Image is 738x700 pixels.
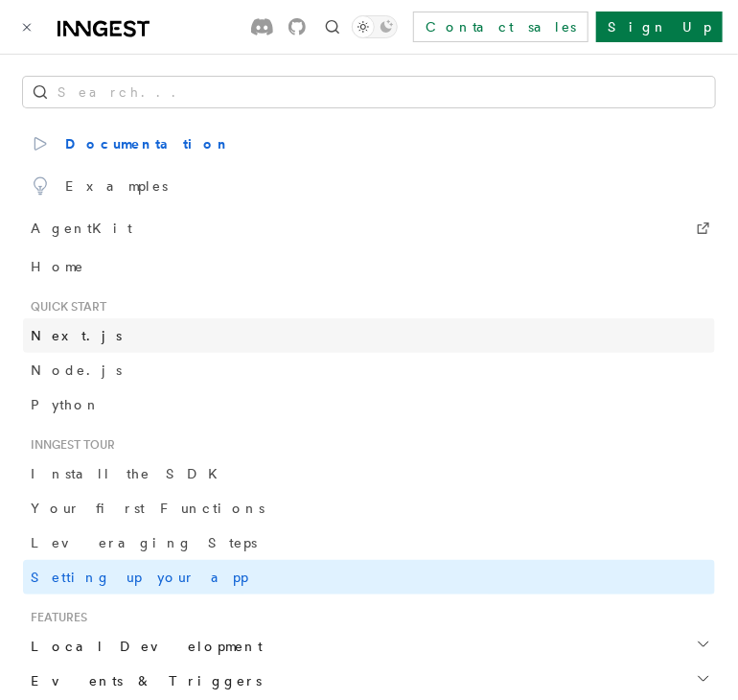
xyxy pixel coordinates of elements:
span: Your first Functions [31,501,265,516]
button: Local Development [23,629,715,664]
button: Events & Triggers [23,664,715,698]
span: AgentKit [31,215,132,242]
span: Documentation [31,130,231,157]
span: Local Development [23,637,263,656]
span: Next.js [31,328,122,343]
span: Leveraging Steps [31,535,257,550]
button: Toggle dark mode [352,15,398,38]
button: Toggle navigation [15,15,38,38]
span: Install the SDK [31,466,229,481]
a: AgentKit [23,207,715,249]
span: Examples [31,173,168,199]
a: Examples [23,165,715,207]
span: Features [23,610,87,625]
a: Node.js [23,353,715,387]
a: Sign Up [596,12,723,42]
a: Leveraging Steps [23,525,715,560]
a: Install the SDK [23,456,715,491]
span: Setting up your app [31,570,248,585]
span: Node.js [31,362,122,378]
a: Next.js [23,318,715,353]
a: Setting up your app [23,560,715,595]
button: Search... [23,77,715,107]
button: Find something... [321,15,344,38]
a: Contact sales [413,12,588,42]
a: Python [23,387,715,422]
a: Home [23,249,715,284]
span: Python [31,397,101,412]
span: Events & Triggers [23,671,262,690]
a: Your first Functions [23,491,715,525]
span: Inngest tour [23,437,115,453]
a: Documentation [23,123,715,165]
span: Quick start [23,299,106,315]
span: Home [31,257,84,276]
